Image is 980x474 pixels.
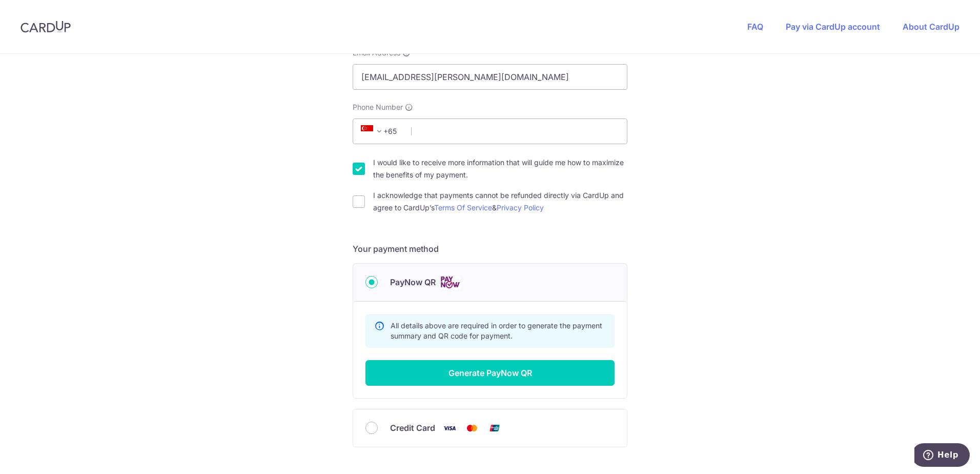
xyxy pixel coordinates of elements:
a: Terms Of Service [434,203,492,212]
img: CardUp [21,21,71,33]
a: Pay via CardUp account [786,22,880,32]
span: Credit Card [390,422,435,434]
img: Cards logo [440,276,460,289]
div: Credit Card Visa Mastercard Union Pay [365,422,615,434]
a: FAQ [747,22,763,32]
input: Email address [353,64,627,90]
span: +65 [358,125,404,137]
button: Generate PayNow QR [365,360,615,386]
a: Privacy Policy [497,203,544,212]
img: Union Pay [484,422,505,434]
div: PayNow QR Cards logo [365,276,615,289]
span: +65 [361,125,385,137]
h5: Your payment method [353,243,627,255]
span: All details above are required in order to generate the payment summary and QR code for payment. [391,321,602,340]
label: I acknowledge that payments cannot be refunded directly via CardUp and agree to CardUp’s & [373,189,627,214]
span: Phone Number [353,102,403,112]
img: Mastercard [462,422,482,434]
iframe: Opens a widget where you can find more information [914,443,970,469]
a: About CardUp [903,22,959,32]
span: PayNow QR [390,276,436,288]
img: Visa [439,422,460,434]
label: I would like to receive more information that will guide me how to maximize the benefits of my pa... [373,156,627,181]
